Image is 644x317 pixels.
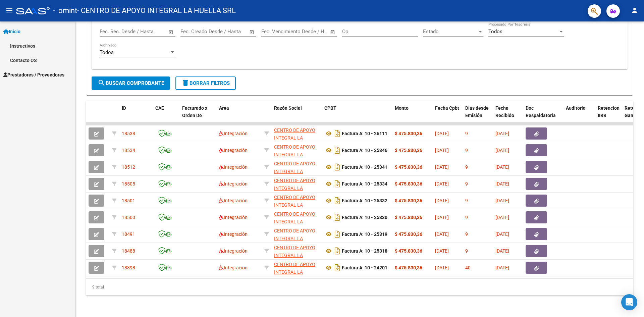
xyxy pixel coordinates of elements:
[395,215,422,220] strong: $ 475.830,36
[395,231,422,237] strong: $ 475.830,36
[271,101,322,130] datatable-header-cell: Razón Social
[435,148,449,153] span: [DATE]
[216,101,262,130] datatable-header-cell: Area
[395,148,422,153] strong: $ 475.830,36
[175,76,236,90] button: Borrar Filtros
[119,101,153,130] datatable-header-cell: ID
[495,148,509,153] span: [DATE]
[219,131,248,136] span: Integración
[181,80,230,86] span: Borrar Filtros
[122,148,135,153] span: 18534
[435,265,449,270] span: [DATE]
[493,101,523,130] datatable-header-cell: Fecha Recibido
[274,177,319,191] div: 30716231107
[463,101,493,130] datatable-header-cell: Días desde Emisión
[3,28,20,35] span: Inicio
[495,105,514,118] span: Fecha Recibido
[423,29,477,35] span: Estado
[395,181,422,187] strong: $ 475.830,36
[167,28,175,36] button: Open calendar
[342,215,387,220] strong: Factura A: 10 - 25330
[274,105,302,111] span: Razón Social
[333,178,342,189] i: Descargar documento
[342,164,387,170] strong: Factura A: 10 - 25341
[53,3,77,18] span: - omint
[92,76,170,90] button: Buscar Comprobante
[261,29,288,35] input: Fecha inicio
[179,101,216,130] datatable-header-cell: Facturado x Orden De
[155,105,164,111] span: CAE
[333,246,342,256] i: Descargar documento
[219,198,248,203] span: Integración
[274,244,319,258] div: 30716231107
[219,105,229,111] span: Area
[274,228,315,249] span: CENTRO DE APOYO INTEGRAL LA HUELLA SRL
[122,198,135,203] span: 18501
[495,265,509,270] span: [DATE]
[435,231,449,237] span: [DATE]
[342,231,387,237] strong: Factura A: 10 - 25319
[495,164,509,170] span: [DATE]
[333,145,342,156] i: Descargar documento
[274,262,315,282] span: CENTRO DE APOYO INTEGRAL LA HUELLA SRL
[465,248,468,254] span: 9
[435,105,459,111] span: Fecha Cpbt
[122,164,135,170] span: 18512
[324,105,336,111] span: CPBT
[342,198,387,203] strong: Factura A: 10 - 25332
[465,198,468,203] span: 9
[342,148,387,153] strong: Factura A: 10 - 25346
[395,164,422,170] strong: $ 475.830,36
[182,105,207,118] span: Facturado x Orden De
[465,105,489,118] span: Días desde Emisión
[465,215,468,220] span: 9
[435,164,449,170] span: [DATE]
[274,127,315,148] span: CENTRO DE APOYO INTEGRAL LA HUELLA SRL
[122,231,135,237] span: 18491
[435,131,449,136] span: [DATE]
[100,49,114,55] span: Todos
[488,29,502,35] span: Todos
[495,198,509,203] span: [DATE]
[495,215,509,220] span: [DATE]
[392,101,432,130] datatable-header-cell: Monto
[432,101,463,130] datatable-header-cell: Fecha Cpbt
[181,79,190,87] mat-icon: delete
[274,178,315,199] span: CENTRO DE APOYO INTEGRAL LA HUELLA SRL
[495,231,509,237] span: [DATE]
[465,164,468,170] span: 9
[621,294,637,310] div: Open Intercom Messenger
[219,231,248,237] span: Integración
[333,262,342,273] i: Descargar documento
[122,248,135,254] span: 18488
[435,198,449,203] span: [DATE]
[219,215,248,220] span: Integración
[465,131,468,136] span: 9
[395,105,409,111] span: Monto
[631,6,639,14] mat-icon: person
[77,3,236,18] span: - CENTRO DE APOYO INTEGRAL LA HUELLA SRL
[122,181,135,187] span: 18505
[122,265,135,270] span: 18398
[219,148,248,153] span: Integración
[274,245,315,266] span: CENTRO DE APOYO INTEGRAL LA HUELLA SRL
[5,6,13,14] mat-icon: menu
[274,195,315,215] span: CENTRO DE APOYO INTEGRAL LA HUELLA SRL
[274,161,315,182] span: CENTRO DE APOYO INTEGRAL LA HUELLA SRL
[395,198,422,203] strong: $ 475.830,36
[219,181,248,187] span: Integración
[274,194,319,208] div: 30716231107
[248,28,256,36] button: Open calendar
[563,101,595,130] datatable-header-cell: Auditoria
[274,126,319,141] div: 30716231107
[342,265,387,270] strong: Factura A: 10 - 24201
[98,80,164,86] span: Buscar Comprobante
[86,279,633,296] div: 9 total
[274,160,319,174] div: 30716231107
[465,148,468,153] span: 9
[98,79,106,87] mat-icon: search
[495,131,509,136] span: [DATE]
[219,265,248,270] span: Integración
[435,215,449,220] span: [DATE]
[133,29,165,35] input: Fecha fin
